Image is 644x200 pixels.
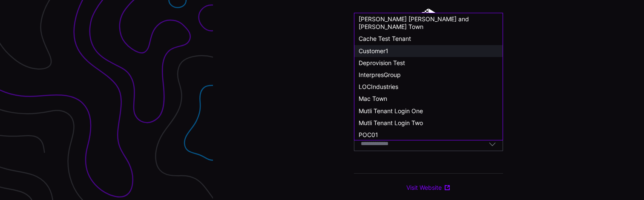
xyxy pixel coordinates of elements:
span: Mutli Tenant Login Two [359,119,423,126]
span: POC01 [359,131,378,138]
span: Deprovision Test [359,59,405,66]
button: Toggle options menu [489,140,496,148]
span: LOCIndustries [359,83,398,90]
span: InterpresGroup [359,71,401,78]
a: Visit Website [406,184,451,191]
span: Cache Test Tenant [359,35,411,42]
span: Mutli Tenant Login One [359,107,423,114]
span: [PERSON_NAME] [PERSON_NAME] and [PERSON_NAME] Town [359,15,471,30]
span: Mac Town [359,95,387,102]
span: Customer1 [359,47,388,54]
